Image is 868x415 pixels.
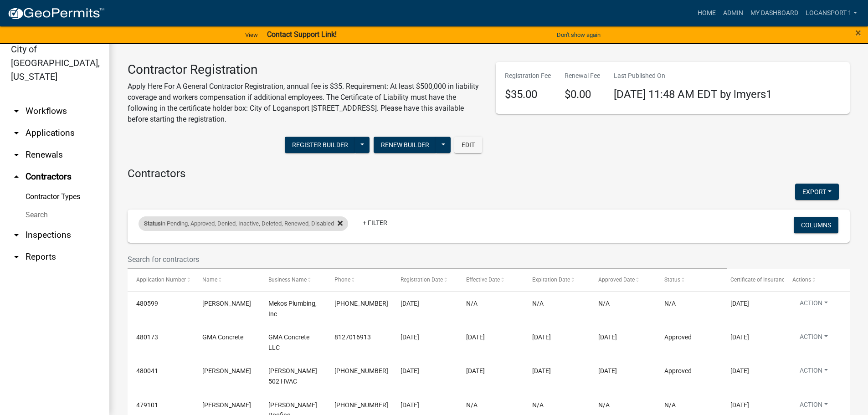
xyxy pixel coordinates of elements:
[532,367,551,374] span: 09/22/2026
[722,269,784,291] datatable-header-cell: Certificate of Insurance Expiration
[598,401,610,409] span: N/A
[466,333,485,341] span: 09/18/2025
[664,300,676,307] span: N/A
[614,71,772,81] p: Last Published On
[794,217,838,233] button: Columns
[590,269,656,291] datatable-header-cell: Approved Date
[532,277,570,283] span: Expiration Date
[466,401,478,409] span: N/A
[128,81,482,125] p: Apply Here For A General Contractor Registration, annual fee is $35. Requirement: At least $500,0...
[792,332,835,345] button: Action
[128,62,482,77] h3: Contractor Registration
[565,71,600,81] p: Renewal Fee
[656,269,722,291] datatable-header-cell: Status
[136,333,158,341] span: 480173
[730,277,814,283] span: Certificate of Insurance Expiration
[457,269,524,291] datatable-header-cell: Effective Date
[136,277,186,283] span: Application Number
[401,367,419,374] span: 09/17/2025
[466,300,478,307] span: N/A
[784,269,850,291] datatable-header-cell: Actions
[11,149,22,160] i: arrow_drop_down
[598,277,635,283] span: Approved Date
[730,300,749,307] span: 09/12/2026
[285,137,355,153] button: Register Builder
[334,367,388,374] span: 574-398-4477
[128,250,727,269] input: Search for contractors
[334,333,371,341] span: 8127016913
[719,5,747,22] a: Admin
[136,367,158,374] span: 480041
[334,401,388,409] span: 217-466-1020
[598,367,617,374] span: 09/18/2025
[401,333,419,341] span: 09/18/2025
[792,277,811,283] span: Actions
[202,367,251,374] span: Marcelo Ramirez
[730,333,749,341] span: 02/19/2026
[855,26,861,39] span: ×
[11,251,22,262] i: arrow_drop_down
[553,27,604,42] button: Don't show again
[792,400,835,413] button: Action
[268,367,317,385] span: Ramirez 502 HVAC
[598,333,617,341] span: 09/18/2025
[747,5,802,22] a: My Dashboard
[268,277,307,283] span: Business Name
[792,298,835,312] button: Action
[268,300,317,318] span: Mekos Plumbing, Inc
[401,401,419,409] span: 09/16/2025
[136,300,158,307] span: 480599
[268,333,309,351] span: GMA Concrete LLC
[694,5,719,22] a: Home
[334,277,350,283] span: Phone
[730,367,749,374] span: 09/22/2026
[466,367,485,374] span: 09/18/2025
[355,215,395,231] a: + Filter
[664,333,692,341] span: Approved
[11,230,22,241] i: arrow_drop_down
[260,269,326,291] datatable-header-cell: Business Name
[795,184,839,200] button: Export
[524,269,590,291] datatable-header-cell: Expiration Date
[792,366,835,379] button: Action
[454,137,482,153] button: Edit
[391,269,457,291] datatable-header-cell: Registration Date
[401,300,419,307] span: 09/18/2025
[730,401,749,409] span: 01/01/2026
[241,27,262,42] a: View
[855,27,861,38] button: Close
[505,88,551,101] h4: $35.00
[565,88,600,101] h4: $0.00
[267,30,337,39] strong: Contact Support Link!
[326,269,392,291] datatable-header-cell: Phone
[532,300,544,307] span: N/A
[202,300,251,307] span: Austin Mekos
[334,300,388,307] span: 574-270-0541
[401,277,443,283] span: Registration Date
[128,269,194,291] datatable-header-cell: Application Number
[128,167,850,180] h4: Contractors
[194,269,260,291] datatable-header-cell: Name
[614,88,772,101] span: [DATE] 11:48 AM EDT by lmyers1
[664,367,692,374] span: Approved
[144,220,161,227] span: Status
[664,401,676,409] span: N/A
[11,171,22,182] i: arrow_drop_up
[11,128,22,138] i: arrow_drop_down
[505,71,551,81] p: Registration Fee
[202,277,217,283] span: Name
[11,106,22,117] i: arrow_drop_down
[374,137,437,153] button: Renew Builder
[136,401,158,409] span: 479101
[532,333,551,341] span: 02/19/2026
[466,277,500,283] span: Effective Date
[802,5,861,22] a: Logansport 1
[202,333,243,341] span: GMA Concrete
[532,401,544,409] span: N/A
[598,300,610,307] span: N/A
[139,216,348,231] div: in Pending, Approved, Denied, Inactive, Deleted, Renewed, Disabled
[202,401,251,409] span: Jeff Tingley
[664,277,680,283] span: Status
